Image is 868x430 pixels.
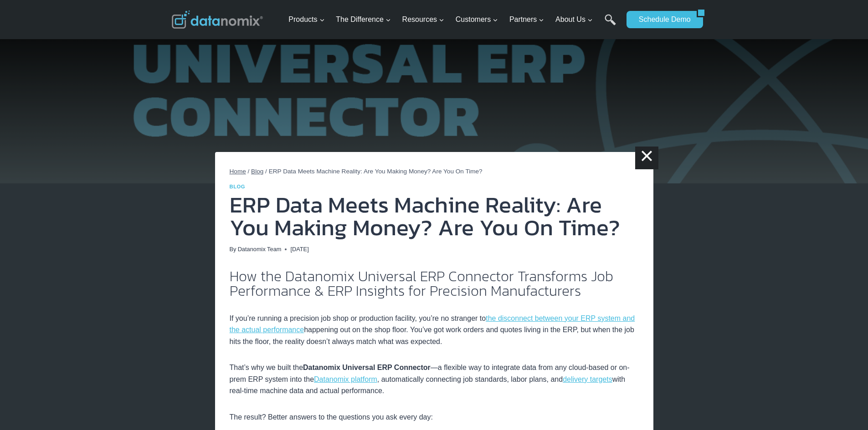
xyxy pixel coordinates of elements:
[230,362,639,397] p: That’s why we built the —a flexible way to integrate data from any cloud-based or on-prem ERP sys...
[336,14,391,25] span: The Difference
[230,193,639,239] h1: ERP Data Meets Machine Reality: Are You Making Money? Are You On Time?
[635,147,658,169] a: ×
[172,10,263,29] img: Datanomix
[238,246,282,253] a: Datanomix Team
[230,245,236,254] span: By
[555,14,593,25] span: About Us
[230,313,639,348] p: If you’re running a precision job shop or production facility, you’re no stranger to happening ou...
[251,168,263,175] a: Blog
[288,14,324,25] span: Products
[269,168,483,175] span: ERP Data Meets Machine Reality: Are You Making Money? Are You On Time?
[230,184,246,189] a: Blog
[509,14,544,25] span: Partners
[230,411,639,423] p: The result? Better answers to the questions you ask every day:
[314,375,377,383] a: Datanomix platform
[5,243,146,425] iframe: Popup CTA
[248,168,250,175] span: /
[605,14,616,35] a: Search
[303,364,431,371] strong: Datanomix Universal ERP Connector
[456,14,498,25] span: Customers
[265,168,267,175] span: /
[627,11,697,28] a: Schedule Demo
[230,269,639,298] h2: How the Datanomix Universal ERP Connector Transforms Job Performance & ERP Insights for Precision...
[402,14,444,25] span: Resources
[285,5,622,35] nav: Primary Navigation
[230,168,246,175] a: Home
[563,375,612,383] a: delivery targets
[290,245,308,254] time: [DATE]
[230,167,639,177] nav: Breadcrumbs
